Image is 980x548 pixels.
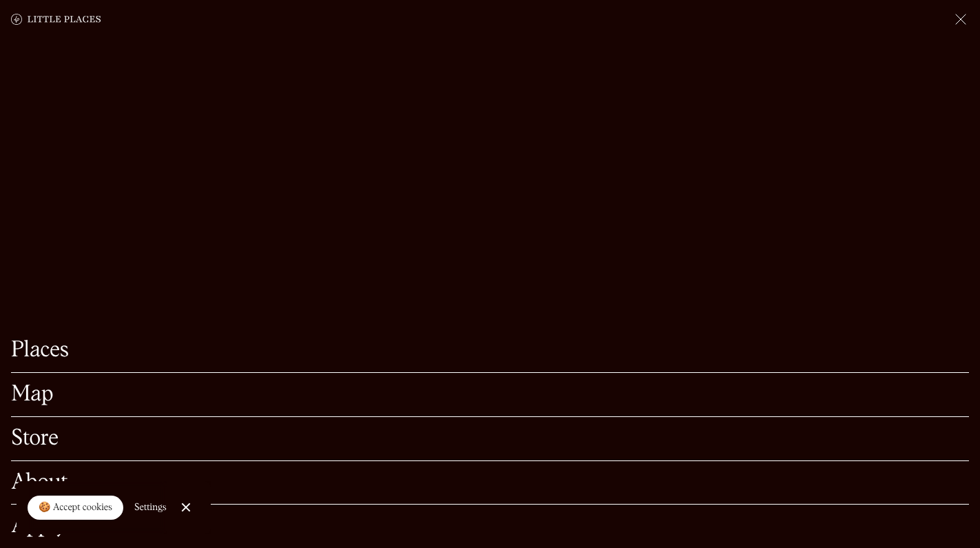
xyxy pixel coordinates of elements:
a: Close Cookie Popup [172,494,200,521]
div: Close Cookie Popup [185,507,186,508]
a: Apply [11,516,969,537]
div: Settings [134,503,167,512]
a: Settings [134,492,167,523]
a: About [11,472,969,494]
a: Store [11,428,969,449]
div: 🍪 Accept cookies [39,501,112,515]
a: Places [11,340,969,361]
a: 🍪 Accept cookies [28,496,123,520]
a: Map [11,384,969,405]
